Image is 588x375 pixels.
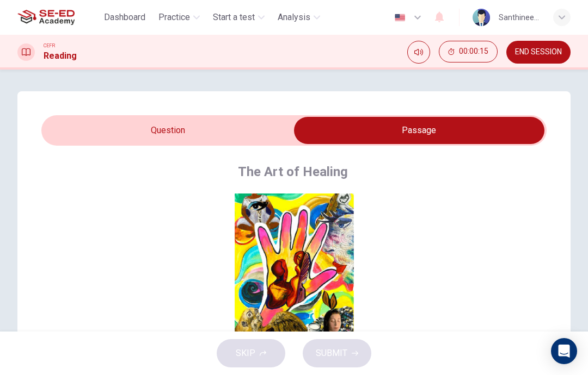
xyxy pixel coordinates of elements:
[154,8,204,27] button: Practice
[44,49,77,62] h1: Reading
[407,41,430,64] div: Mute
[17,7,75,28] img: SE-ED Academy logo
[551,338,577,364] div: Open Intercom Messenger
[393,14,407,22] img: en
[499,11,540,24] div: Santhinee Bunluesup
[158,11,190,24] span: Practice
[506,41,571,64] button: END SESSION
[273,8,324,27] button: Analysis
[439,41,498,62] button: 00:00:15
[213,11,255,24] span: Start a test
[459,47,488,56] span: 00:00:15
[473,9,490,26] img: Profile picture
[104,11,145,24] span: Dashboard
[44,42,55,49] span: CEFR
[515,48,562,57] span: END SESSION
[439,41,498,64] div: Hide
[100,8,150,27] button: Dashboard
[278,11,310,24] span: Analysis
[238,163,348,180] h4: The Art of Healing
[17,7,100,28] a: SE-ED Academy logo
[209,8,269,27] button: Start a test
